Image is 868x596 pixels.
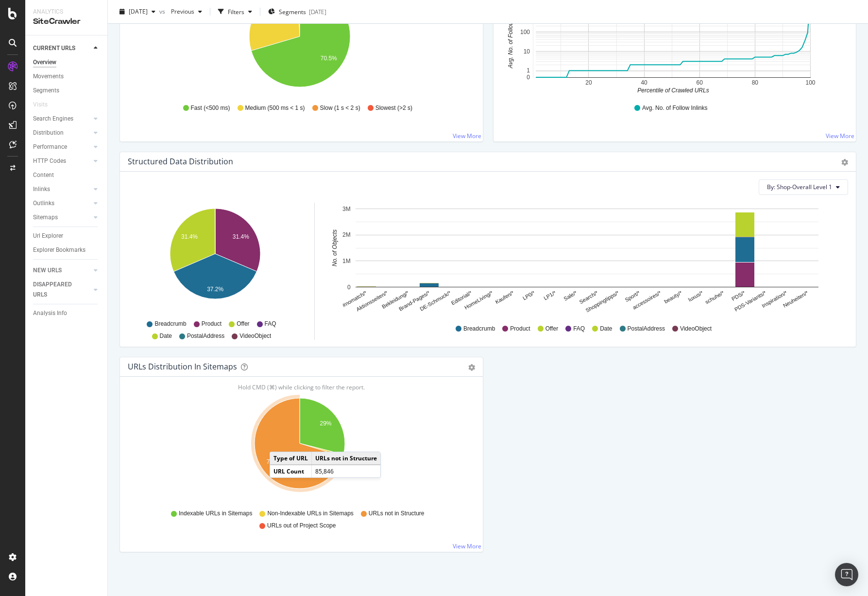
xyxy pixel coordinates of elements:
[267,458,283,465] text: 70.3%
[321,55,337,62] text: 70.5%
[326,203,841,316] svg: A chart.
[33,128,64,138] div: Distribution
[33,128,91,138] a: Distribution
[522,289,536,301] text: LP0/*
[160,332,172,340] span: Date
[33,198,54,209] div: Outlinks
[680,325,712,333] span: VideoObject
[624,289,641,303] text: Sport/*
[642,104,708,112] span: Avg. No. of Follow Inlinks
[265,320,276,328] span: FAQ
[523,48,530,55] text: 10
[761,289,788,309] text: Inspiration/*
[167,4,206,19] button: Previous
[130,203,300,316] div: A chart.
[398,289,431,312] text: Brand-Pages/*
[545,325,558,333] span: Offer
[375,104,412,112] span: Slowest (>2 s)
[463,289,494,310] text: HomeLiving/*
[228,7,244,16] div: Filters
[826,132,854,140] a: View More
[267,509,353,518] span: Non-Indexable URLs in Sitemaps
[767,183,832,191] span: By: Shop-Overall Level 1
[33,245,101,255] a: Explorer Bookmarks
[33,71,101,82] a: Movements
[453,132,481,140] a: View More
[33,212,58,223] div: Sitemaps
[663,289,683,304] text: beauty/*
[33,100,48,110] div: Visits
[214,4,256,19] button: Filters
[759,179,848,195] button: By: Shop-Overall Level 1
[33,142,91,152] a: Performance
[641,79,647,86] text: 40
[320,104,360,112] span: Slow (1 s < 2 s)
[450,289,473,306] text: Editorial/*
[33,245,85,255] div: Explorer Bookmarks
[782,289,809,308] text: Neuheiten/*
[510,325,530,333] span: Product
[342,231,351,238] text: 2M
[453,542,481,550] a: View More
[573,325,585,333] span: FAQ
[239,332,271,340] span: VideoObject
[129,7,148,16] span: 2025 Sep. 8th
[419,289,452,312] text: DE-Schmuck/*
[543,289,557,301] text: LP1/*
[369,509,425,518] span: URLs not in Structure
[207,286,223,293] text: 37.2%
[841,159,848,166] div: gear
[33,156,91,166] a: HTTP Codes
[731,289,747,302] text: PDS/*
[264,4,330,19] button: Segments[DATE]
[355,289,389,312] text: Aktionsseiten/*
[579,289,599,305] text: Search/*
[33,43,75,53] div: CURRENT URLS
[33,8,100,16] div: Analytics
[33,114,73,124] div: Search Engines
[585,79,592,86] text: 20
[279,7,306,16] span: Segments
[33,16,100,27] div: SiteCrawler
[33,170,54,180] div: Content
[33,71,64,82] div: Movements
[520,29,529,35] text: 100
[33,308,67,318] div: Analysis Info
[331,229,338,266] text: No. of Objects
[494,289,515,305] text: Kaufen/*
[696,79,703,86] text: 60
[33,231,101,241] a: Url Explorer
[33,198,91,209] a: Outlinks
[312,465,381,477] td: 85,846
[631,289,662,310] text: accessoires/*
[237,320,249,328] span: Offer
[805,79,815,86] text: 100
[33,265,62,276] div: NEW URLS
[33,184,50,194] div: Inlinks
[33,43,91,53] a: CURRENT URLS
[835,563,858,586] div: Open Intercom Messenger
[33,184,91,194] a: Inlinks
[33,308,101,318] a: Analysis Info
[181,233,198,240] text: 31.4%
[179,509,252,518] span: Indexable URLs in Sitemaps
[687,289,704,302] text: luxus/*
[33,212,91,223] a: Sitemaps
[637,87,709,94] text: Percentile of Crawled URLs
[33,57,101,68] a: Overview
[33,57,56,68] div: Overview
[191,104,230,112] span: Fast (<500 ms)
[527,67,530,74] text: 1
[628,325,665,333] span: PostalAddress
[733,289,767,312] text: PDS-Variants/*
[312,452,381,465] td: URLs not in Structure
[342,258,351,264] text: 1M
[128,362,237,371] div: URLs Distribution in Sitemaps
[751,79,758,86] text: 80
[154,320,186,328] span: Breadcrumb
[33,280,82,300] div: DISAPPEARED URLS
[527,74,530,81] text: 0
[270,452,312,465] td: Type of URL
[585,289,620,313] text: Shoppingtipps/*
